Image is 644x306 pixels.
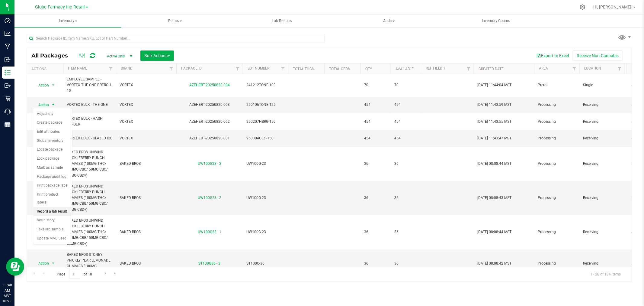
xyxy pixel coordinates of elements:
a: AZEHERT-20250820-004 [189,83,230,87]
span: 241212TONE-100 [246,82,284,88]
span: Receiving [583,195,621,201]
span: VORTEX BULK - HASH BURGER [67,116,112,127]
span: Preroll [538,82,576,88]
span: Bulk Actions [144,53,170,58]
span: Receiving [583,161,621,167]
span: Inventory [14,18,121,24]
inline-svg: Manufacturing [5,44,11,50]
div: AZEHERT-20250820-001 [175,135,244,141]
span: 250106TONE-125 [246,102,284,108]
span: VORTEX [120,119,173,125]
a: UW100G23 - 3 [198,161,221,166]
a: Location [584,66,601,70]
a: Qty [365,67,372,71]
span: Receiving [583,261,621,266]
a: Filter [233,63,243,74]
span: 36 [364,161,387,167]
li: Locate package [33,145,72,154]
inline-svg: Dashboard [5,18,11,24]
span: Action [33,101,49,109]
a: Item Name [68,66,87,70]
a: Total THC% [293,67,315,71]
a: Go to the last page [111,270,120,278]
span: BAKED BROS STONEY PRICKLY PEAR LEMONADE GUMMIES (100MG THC/100MG CBG) [67,252,112,275]
span: $0.00 [628,81,644,90]
a: Package ID [181,66,202,70]
a: Lot Number [248,66,269,70]
li: Create package [33,118,72,127]
a: Filter [166,63,176,74]
a: Filter [464,63,474,74]
span: BAKED BROS [120,261,173,266]
span: Single [583,82,621,88]
inline-svg: Reports [5,122,11,128]
span: 36 [364,261,387,266]
span: [DATE] 11:43:47 MST [477,135,511,141]
span: Hi, [PERSON_NAME]! [593,5,633,9]
span: 454 [364,135,387,141]
span: VORTEX BULK - THE ONE [67,102,112,108]
a: ST100G36 - 3 [199,261,221,265]
span: [DATE] 08:08:44 MST [477,161,511,167]
span: Processing [538,161,576,167]
button: Bulk Actions [140,50,174,61]
span: 454 [364,102,387,108]
span: Processing [538,229,576,235]
span: [DATE] 11:44:04 MST [477,82,511,88]
li: Global inventory [33,136,72,145]
span: 454 [364,119,387,125]
a: UW100G23 - 2 [198,196,221,200]
span: 454 [394,119,417,125]
span: EMPLOYEE SAMPLE - VORTEX THE ONE PREROLL 1G [67,76,112,94]
span: Receiving [583,119,621,125]
li: Lock package [33,154,72,163]
a: Plants [121,15,228,27]
li: Update MMJ used [33,234,72,243]
input: Search Package ID, Item Name, SKU, Lot or Part Number... [27,34,325,43]
span: UW100G-23 [246,195,284,201]
span: [DATE] 08:08:42 MST [477,261,511,266]
li: Package audit log [33,172,72,181]
span: 70 [364,82,387,88]
a: Area [539,66,548,70]
span: 36 [364,229,387,235]
span: BAKED BROS UNWIND HUCKLEBERRY PUNCH GUMMIES (100MG THC/ 100MG CBG/ 50MG CBC/ 50MG CBDv) [67,218,112,247]
span: 36 [394,261,417,266]
div: Actions [31,67,61,71]
a: Lab Results [229,15,335,27]
span: 454 [394,102,417,108]
span: 36 [394,195,417,201]
span: 36 [394,161,417,167]
li: Print package label [33,181,72,190]
a: Created Date [479,67,504,71]
div: Manage settings [579,4,586,10]
li: Print product labels [33,190,72,207]
span: Receiving [583,102,621,108]
li: Adjust qty [33,109,72,119]
span: Globe Farmacy Inc Retail [35,5,85,10]
span: BAKED BROS UNWIND HUCKLEBERRY PUNCH GUMMIES (100MG THC/ 100MG CBG/ 50MG CBC/ 50MG CBDv) [67,184,112,213]
div: AZEHERT-20250820-003 [175,102,244,108]
a: Total CBD% [329,67,351,71]
div: AZEHERT-20250820-002 [175,119,244,125]
inline-svg: Call Center [5,109,11,115]
p: 08/20 [3,299,12,303]
span: [DATE] 11:43:59 MST [477,102,511,108]
inline-svg: Inbound [5,57,11,63]
span: Receiving [583,229,621,235]
span: 36 [394,229,417,235]
span: Action [33,259,49,268]
a: Available [396,67,414,71]
a: Filter [106,63,116,74]
span: Audit [336,18,442,24]
span: ST100G-36 [246,261,284,266]
a: Filter [615,63,625,74]
span: Processing [538,119,576,125]
span: BAKED BROS UNWIND HUCKLEBERRY PUNCH GUMMIES (100MG THC/ 100MG CBG/ 50MG CBC/ 50MG CBDv) [67,149,112,178]
span: Receiving [583,135,621,141]
inline-svg: Retail [5,96,11,102]
a: Filter [569,63,579,74]
button: Export to Excel [532,50,573,61]
a: Go to the next page [101,270,110,278]
a: Inventory Counts [443,15,549,27]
